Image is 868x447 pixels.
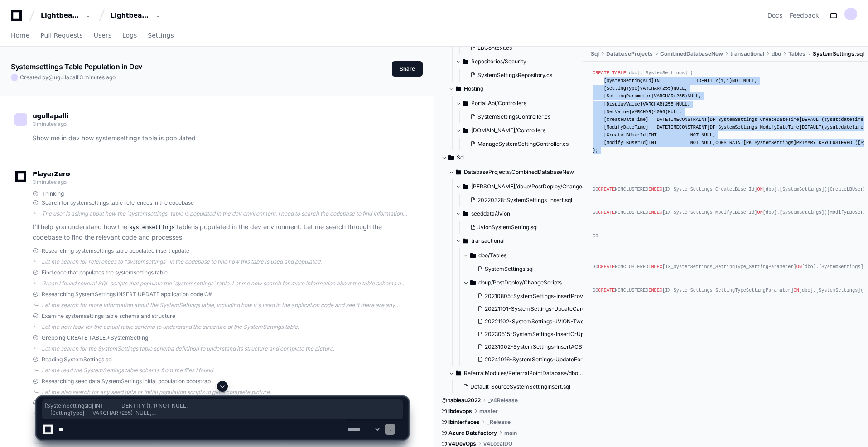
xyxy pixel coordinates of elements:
[477,113,550,120] span: SystemSettingsController.cs
[42,269,168,276] span: Find code that populates the systemsettings table
[598,210,615,215] span: CREATE
[448,366,584,380] button: ReferralModules/ReferralPointDatabase/dbo/StoredProcedures
[456,368,461,379] svg: Directory
[648,210,662,215] span: INDEX
[94,25,111,46] a: Users
[612,70,626,76] span: TABLE
[654,109,665,115] span: 4096
[757,187,763,192] span: ON
[33,171,70,177] span: PlayerZero
[477,224,538,231] span: JvionSystemSetting.sql
[477,140,569,148] span: ManageSystemSettingController.cs
[648,140,656,145] span: INT
[48,74,54,81] span: @
[45,402,400,417] span: [SystemSettingsId] INT IDENTITY (1, 1) NOT NULL, [SettingType] VARCHAR (255) NULL, [SettingParame...
[485,293,680,300] span: 20210805-SystemSettings-InsertProviderInsightsUpdateSystemSettings.sql
[54,74,80,81] span: ugullapalli
[796,264,802,269] span: ON
[463,236,468,246] svg: Directory
[459,380,579,393] button: Default_SourceSystemSettingInsert.sql
[463,208,468,219] svg: Directory
[456,234,591,248] button: transactional
[456,83,461,94] svg: Directory
[42,345,408,352] div: Let me search for the SystemSettings table schema definition to understand its structure and comp...
[456,54,577,69] button: Repositories/Security
[441,150,577,165] button: Sql
[727,78,729,83] span: 1
[632,109,651,115] span: VARCHAR
[478,252,506,259] span: dbo/Tables
[37,7,95,24] button: Lightbeam Health
[485,318,631,325] span: 20221102-SystemSettings-JVION-TwowayIntegration.sql
[474,328,600,341] button: 20230515-SystemSettings-InsertOrUpdateSystemSettingForZipWhip.sql
[687,93,699,99] span: NULL
[40,25,82,46] a: Pull Requests
[674,86,685,91] span: NULL
[33,178,67,185] span: 3 minutes ago
[456,207,591,221] button: seeddata/Jvion
[463,275,598,290] button: dbup/PostDeploy/ChangeScripts
[474,303,600,315] button: 20221101-SystemSettings-UpdateCareSignalCohortAPI.sql
[598,288,615,293] span: CREATE
[127,224,177,232] code: systemsettings
[470,277,476,288] svg: Directory
[464,85,483,92] span: Hosting
[485,343,651,351] span: 20231002-SystemSettings-InsertACSTextMessagingSettings.sql
[474,353,600,366] button: 20241016-SystemSettings-UpdateForGPROReportingPeriodfor2024.sql
[20,74,116,81] span: Created by
[122,25,137,46] a: Logs
[33,133,408,144] p: Show me in dev how systemsettings table is populated
[474,315,600,328] button: 20221102-SystemSettings-JVION-TwowayIntegration.sql
[654,93,674,99] span: VARCHAR
[457,154,465,161] span: Sql
[467,221,586,234] button: JvionSystemSetting.sql
[474,341,600,353] button: 20231002-SystemSettings-InsertACSTextMessagingSettings.sql
[467,111,571,123] button: SystemSettingsController.cs
[485,305,636,312] span: 20221101-SystemSettings-UpdateCareSignalCohortAPI.sql
[478,279,562,286] span: dbup/PostDeploy/ChangeScripts
[690,132,699,138] span: NOT
[662,86,670,91] span: 255
[477,197,572,204] span: 20220328-SystemSettings_Insert.sql
[743,78,755,83] span: NULL
[654,78,662,83] span: INT
[42,258,408,265] div: Let me search for references to "systemsettings" in the codebase to find how this table is used a...
[463,56,468,67] svg: Directory
[788,50,805,58] span: Tables
[111,11,149,20] div: Lightbeam Health Solutions
[42,312,175,320] span: Examine systemsettings table schema and structure
[701,140,713,145] span: NULL
[471,127,545,134] span: [DOMAIN_NAME]/Controllers
[591,50,599,58] span: Sql
[474,263,593,275] button: SystemSettings.sql
[802,125,821,130] span: DEFAULT
[122,33,137,38] span: Logs
[42,367,408,374] div: Let me read the SystemSettings table schema from the files I found.
[696,78,718,83] span: IDENTITY
[42,280,408,287] div: Great! I found several SQL scripts that populate the `systemsettings` table. Let me now search fo...
[593,69,859,294] div: [dbo].[SystemSettings] ( [SystemSettingsId] ( , ) , [SettingType] ( ) , [SettingParameter] ( ) , ...
[392,61,423,77] button: Share
[598,264,615,269] span: CREATE
[640,86,660,91] span: VARCHAR
[33,120,67,127] span: 3 minutes ago
[33,112,68,120] span: ugullapalli
[474,290,600,303] button: 20210805-SystemSettings-InsertProviderInsightsUpdateSystemSettings.sql
[448,165,584,179] button: DatabaseProjects/CombinedDatabaseNew
[471,237,505,245] span: transactional
[690,140,699,145] span: NOT
[463,181,468,192] svg: Directory
[477,44,512,52] span: LBContext.cs
[42,334,148,341] span: Grepping CREATE TABLE.*SystemSetting
[679,125,707,130] span: CONSTRAINT
[33,222,408,243] p: I'll help you understand how the table is populated in the dev environment. Let me search through...
[148,33,174,38] span: Settings
[767,11,782,20] a: Docs
[448,82,577,96] button: Hosting
[668,109,679,115] span: NULL
[485,265,534,273] span: SystemSettings.sql
[676,93,685,99] span: 255
[477,72,552,79] span: SystemSettingsRepository.cs
[456,179,591,194] button: [PERSON_NAME]/dbup/PostDeploy/ChangeScripts
[593,70,609,76] span: CREATE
